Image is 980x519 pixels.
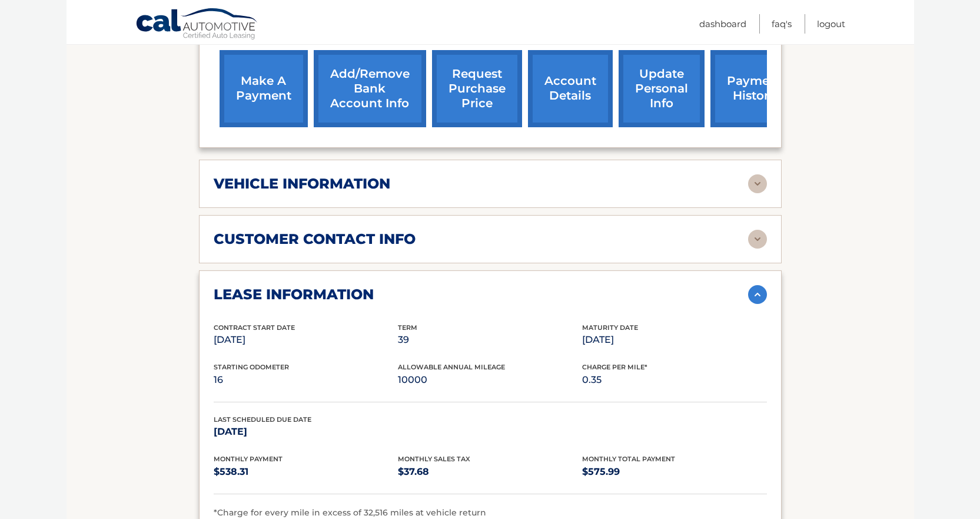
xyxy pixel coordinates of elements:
[398,323,417,332] span: Term
[214,455,283,463] span: Monthly Payment
[748,174,767,193] img: accordion-rest.svg
[528,50,613,127] a: account details
[214,332,398,348] p: [DATE]
[214,230,416,248] h2: customer contact info
[214,415,311,424] span: Last Scheduled Due Date
[582,323,638,332] span: Maturity Date
[699,14,746,34] a: Dashboard
[214,464,398,480] p: $538.31
[220,50,308,127] a: make a payment
[214,363,289,371] span: Starting Odometer
[398,363,505,371] span: Allowable Annual Mileage
[432,50,522,127] a: request purchase price
[772,14,792,34] a: FAQ's
[582,363,647,371] span: Charge Per Mile*
[398,455,470,463] span: Monthly Sales Tax
[314,50,426,127] a: Add/Remove bank account info
[398,372,582,388] p: 10000
[817,14,845,34] a: Logout
[214,286,374,303] h2: lease information
[748,230,767,249] img: accordion-rest.svg
[398,332,582,348] p: 39
[582,455,675,463] span: Monthly Total Payment
[214,372,398,388] p: 16
[135,8,259,42] a: Cal Automotive
[619,50,705,127] a: update personal info
[582,372,766,388] p: 0.35
[710,50,799,127] a: payment history
[214,323,295,332] span: Contract Start Date
[398,464,582,480] p: $37.68
[214,175,390,193] h2: vehicle information
[214,507,486,518] span: *Charge for every mile in excess of 32,516 miles at vehicle return
[582,332,766,348] p: [DATE]
[748,285,767,304] img: accordion-active.svg
[214,424,398,440] p: [DATE]
[582,464,766,480] p: $575.99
